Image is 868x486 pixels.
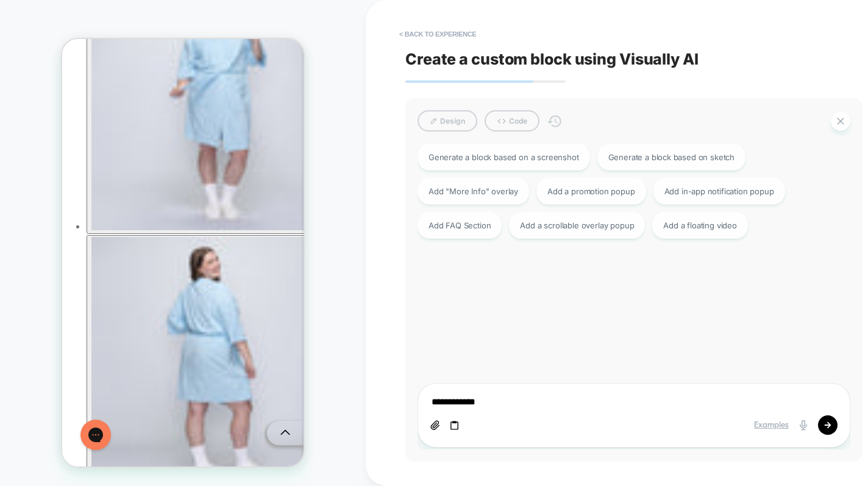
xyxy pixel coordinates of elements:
div: Generate a block based on sketch [597,144,746,171]
div: Add a scrollable overlay popup [509,212,645,239]
div: Generate a block based on a screenshot [418,144,590,171]
iframe: Gorgias live chat messenger [12,376,55,415]
button: < Back to experience [393,24,482,44]
div: Add "More Info" overlay [418,178,529,205]
div: Add a floating video [652,212,748,239]
div: Add in-app notification popup [653,178,785,205]
div: Add FAQ Section [418,212,502,239]
div: Examples [754,420,789,431]
div: Add a promotion popup [536,178,646,205]
span: Create a custom block using Visually AI [405,50,863,68]
img: Blue Line Geo [29,198,283,451]
button: Load image 6 in gallery view [24,196,288,455]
